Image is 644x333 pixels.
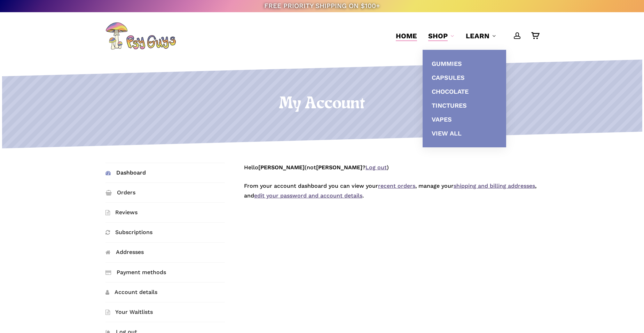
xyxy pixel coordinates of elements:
a: Dashboard [105,163,225,183]
a: Learn [466,31,496,41]
span: Shop [428,32,448,40]
a: Home [396,31,417,41]
img: PsyGuys [105,22,176,50]
a: Account details [105,282,225,302]
span: Vapes [432,116,452,123]
span: Tinctures [432,102,467,109]
a: Payment methods [105,263,225,282]
nav: Main Menu [390,12,539,60]
a: Log out [366,164,387,171]
a: Gummies [430,57,499,71]
a: Reviews [105,203,225,222]
strong: [PERSON_NAME] [258,164,305,171]
a: Your Waitlists [105,302,225,322]
a: Vapes [430,113,499,126]
a: Cart [531,32,539,40]
a: Shop [428,31,455,41]
span: View All [432,130,462,137]
a: Chocolate [430,85,499,99]
span: Gummies [432,60,462,67]
a: Capsules [430,71,499,85]
p: Hello (not ? ) [244,163,539,181]
a: Subscriptions [105,223,225,242]
span: Capsules [432,74,465,81]
a: View All [430,126,499,140]
a: Tinctures [430,99,499,113]
p: From your account dashboard you can view your , manage your , and . [244,181,539,210]
a: Addresses [105,243,225,262]
span: Home [396,32,417,40]
span: Chocolate [432,88,469,95]
a: shipping and billing addresses [454,183,535,189]
span: Learn [466,32,489,40]
a: edit your password and account details [254,192,362,199]
strong: [PERSON_NAME] [316,164,362,171]
a: Orders [105,183,225,202]
a: recent orders [378,183,415,189]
